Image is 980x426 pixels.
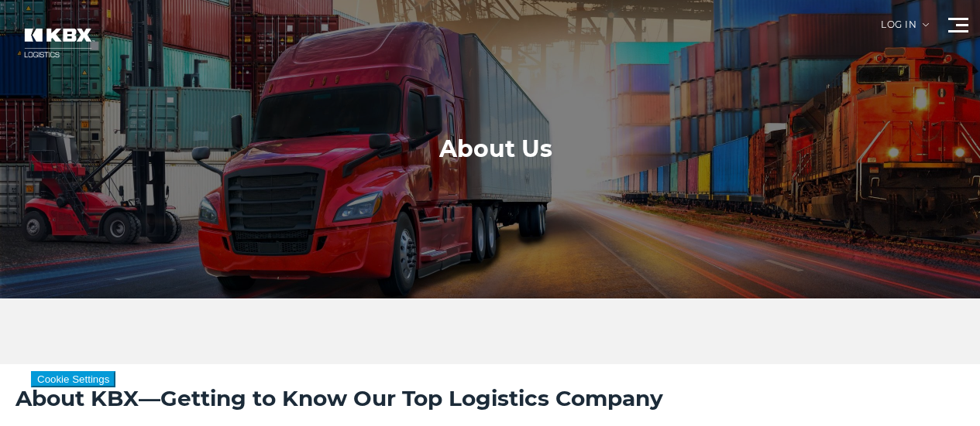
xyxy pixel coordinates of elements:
[439,134,552,165] h1: About Us
[12,15,105,70] img: kbx logo
[31,371,115,387] button: Cookie Settings
[15,383,965,413] h2: About KBX—Getting to Know Our Top Logistics Company
[881,20,929,41] div: Log in
[923,23,929,26] img: arrow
